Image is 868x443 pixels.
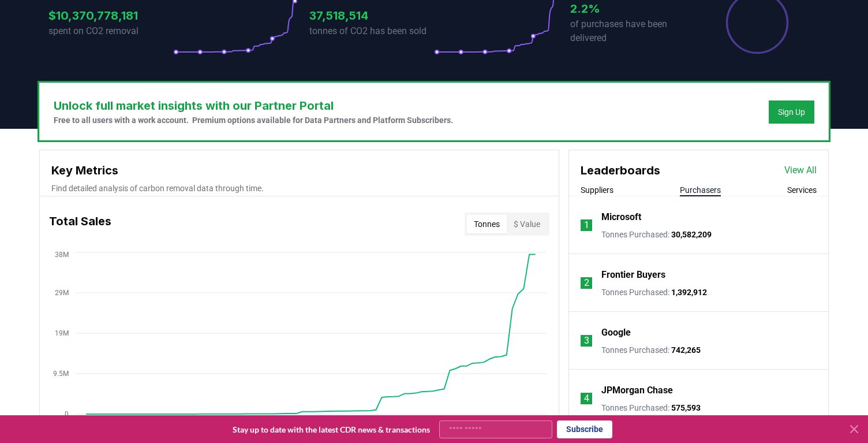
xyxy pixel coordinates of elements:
button: Tonnes [467,215,507,233]
span: 30,582,209 [671,230,712,239]
p: Tonnes Purchased : [601,229,712,240]
tspan: 19M [55,329,69,337]
p: Tonnes Purchased : [601,344,701,356]
a: Google [601,326,631,340]
p: Tonnes Purchased : [601,286,707,298]
p: 3 [584,334,589,348]
p: 4 [584,392,589,405]
a: JPMorgan Chase [601,384,673,397]
a: Frontier Buyers [601,268,665,282]
p: 1 [584,218,589,232]
button: Purchasers [680,184,721,196]
button: Sign Up [769,100,814,124]
tspan: 9.5M [53,370,69,378]
tspan: 0 [65,410,69,418]
h3: Key Metrics [51,162,547,179]
h3: Leaderboards [581,162,660,179]
button: Services [787,184,817,196]
p: Find detailed analysis of carbon removal data through time. [51,183,547,194]
span: 742,265 [671,345,701,355]
a: View All [784,163,817,177]
p: of purchases have been delivered [570,17,695,45]
tspan: 29M [55,289,69,297]
tspan: 38M [55,251,69,259]
button: Suppliers [581,184,613,196]
p: Tonnes Purchased : [601,402,701,414]
h3: Unlock full market insights with our Partner Portal [54,97,453,114]
button: $ Value [507,215,547,233]
h3: $10,370,778,181 [48,7,173,24]
span: 1,392,912 [671,288,707,297]
span: 575,593 [671,403,701,412]
a: Sign Up [778,106,805,118]
p: Free to all users with a work account. Premium options available for Data Partners and Platform S... [54,114,453,126]
h3: Total Sales [49,213,111,236]
h3: 37,518,514 [309,7,434,24]
a: Microsoft [601,210,641,224]
p: 2 [584,276,589,290]
p: tonnes of CO2 has been sold [309,24,434,38]
p: spent on CO2 removal [48,24,173,38]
